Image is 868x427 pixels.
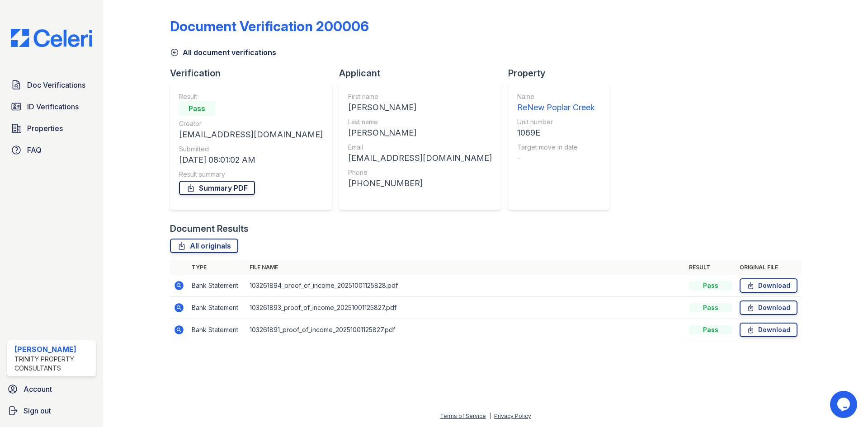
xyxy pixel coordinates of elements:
[489,413,491,419] div: |
[440,413,486,419] a: Terms of Service
[14,355,92,373] div: Trinity Property Consultants
[348,92,492,101] div: First name
[246,297,685,319] td: 103261893_proof_of_income_20251001125827.pdf
[517,92,595,114] a: Name ReNew Poplar Creek
[348,152,492,164] div: [EMAIL_ADDRESS][DOMAIN_NAME]
[740,323,797,337] a: Download
[24,384,52,394] span: Account
[517,143,595,152] div: Target move in date
[7,119,96,137] a: Properties
[348,117,492,127] div: Last name
[494,413,531,419] a: Privacy Policy
[4,380,99,398] a: Account
[179,101,215,116] div: Pass
[689,325,732,334] div: Pass
[348,143,492,152] div: Email
[179,145,323,154] div: Submitted
[7,141,96,159] a: FAQ
[27,145,42,155] span: FAQ
[246,319,685,341] td: 103261891_proof_of_income_20251001125827.pdf
[689,281,732,290] div: Pass
[188,319,246,341] td: Bank Statement
[348,177,492,190] div: [PHONE_NUMBER]
[517,117,595,127] div: Unit number
[14,344,92,355] div: [PERSON_NAME]
[170,47,276,58] a: All document verifications
[188,297,246,319] td: Bank Statement
[246,275,685,297] td: 103261894_proof_of_income_20251001125828.pdf
[24,405,51,416] span: Sign out
[7,76,96,94] a: Doc Verifications
[348,127,492,139] div: [PERSON_NAME]
[27,101,79,112] span: ID Verifications
[740,300,797,315] a: Download
[179,119,323,128] div: Creator
[740,278,797,293] a: Download
[188,260,246,275] th: Type
[246,260,685,275] th: File name
[170,222,249,235] div: Document Results
[27,80,85,90] span: Doc Verifications
[736,260,801,275] th: Original file
[170,67,339,80] div: Verification
[179,154,323,166] div: [DATE] 08:01:02 AM
[188,275,246,297] td: Bank Statement
[830,391,859,418] iframe: chat widget
[179,128,323,141] div: [EMAIL_ADDRESS][DOMAIN_NAME]
[348,168,492,177] div: Phone
[508,67,617,80] div: Property
[348,101,492,114] div: [PERSON_NAME]
[179,170,323,179] div: Result summary
[517,92,595,101] div: Name
[7,98,96,116] a: ID Verifications
[517,101,595,114] div: ReNew Poplar Creek
[689,303,732,312] div: Pass
[339,67,508,80] div: Applicant
[170,239,238,253] a: All originals
[170,18,369,34] div: Document Verification 200006
[179,92,323,101] div: Result
[517,152,595,164] div: -
[4,402,99,420] a: Sign out
[4,29,99,47] img: CE_Logo_Blue-a8612792a0a2168367f1c8372b55b34899dd931a85d93a1a3d3e32e68fde9ad4.png
[27,123,63,134] span: Properties
[685,260,736,275] th: Result
[179,181,255,195] a: Summary PDF
[517,127,595,139] div: 1069E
